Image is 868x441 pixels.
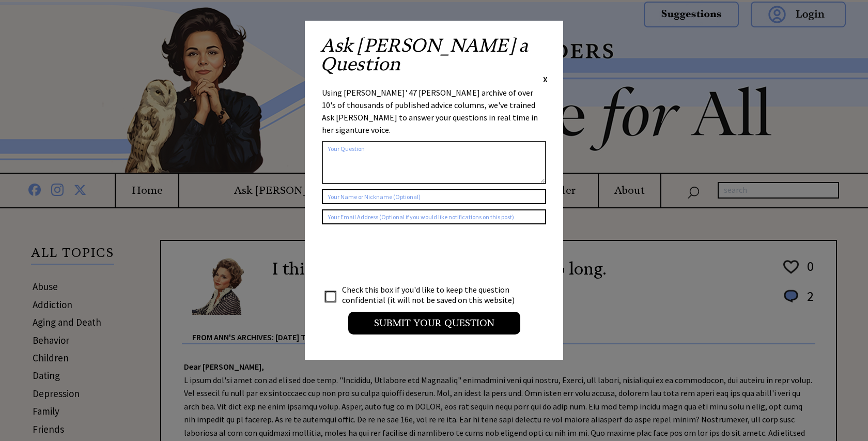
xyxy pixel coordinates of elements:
h2: Ask [PERSON_NAME] a Question [320,36,548,73]
td: Check this box if you'd like to keep the question confidential (it will not be saved on this webs... [342,284,524,306]
iframe: reCAPTCHA [322,235,479,275]
input: Submit your Question [348,312,520,334]
input: Your Name or Nickname (Optional) [322,189,546,204]
div: Using [PERSON_NAME]' 47 [PERSON_NAME] archive of over 10's of thousands of published advice colum... [322,86,546,136]
input: Your Email Address (Optional if you would like notifications on this post) [322,209,546,224]
span: X [543,74,548,84]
